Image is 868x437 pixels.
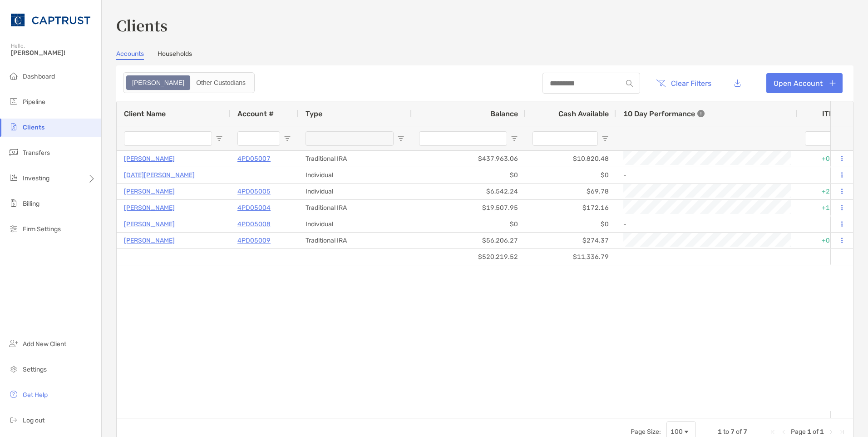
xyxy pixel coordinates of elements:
[237,218,271,230] a: 4PD05008
[237,131,280,146] input: Account # Filter Input
[124,218,175,230] a: [PERSON_NAME]
[822,109,845,118] div: ITD
[525,200,616,216] div: $172.16
[743,428,747,436] span: 7
[23,340,66,348] span: Add New Client
[791,428,806,436] span: Page
[828,428,835,436] div: Next Page
[298,200,412,216] div: Traditional IRA
[397,135,404,142] button: Open Filter Menu
[23,200,39,208] span: Billing
[412,184,525,199] div: $6,542.24
[23,366,47,373] span: Settings
[23,149,50,157] span: Transfers
[127,76,189,89] div: Zoe
[730,428,735,436] span: 7
[490,109,518,118] span: Balance
[306,109,322,118] span: Type
[298,216,412,232] div: Individual
[124,153,175,164] p: [PERSON_NAME]
[525,184,616,199] div: $69.78
[298,233,412,248] div: Traditional IRA
[798,233,852,248] div: +0.08%
[671,428,683,436] div: 100
[124,202,175,214] a: [PERSON_NAME]
[116,15,853,35] h3: Clients
[8,121,19,132] img: clients icon
[525,216,616,232] div: $0
[123,72,255,93] div: segmented control
[623,217,790,232] div: -
[718,428,722,436] span: 1
[820,428,824,436] span: 1
[124,169,195,181] a: [DATE][PERSON_NAME]
[766,73,843,93] a: Open Account
[805,131,834,146] input: ITD Filter Input
[649,73,718,93] button: Clear Filters
[237,235,271,246] a: 4PD05009
[116,50,144,60] a: Accounts
[623,168,790,183] div: -
[237,109,274,118] span: Account #
[412,167,525,183] div: $0
[8,70,19,81] img: dashboard icon
[23,391,48,399] span: Get Help
[623,101,705,126] div: 10 Day Performance
[124,109,166,118] span: Client Name
[237,153,271,164] a: 4PD05007
[8,414,19,425] img: logout icon
[813,428,819,436] span: of
[23,417,44,424] span: Log out
[124,186,175,197] a: [PERSON_NAME]
[807,428,811,436] span: 1
[298,167,412,183] div: Individual
[412,200,525,216] div: $19,507.95
[419,131,507,146] input: Balance Filter Input
[780,428,787,436] div: Previous Page
[23,73,55,80] span: Dashboard
[158,50,192,60] a: Households
[838,428,846,436] div: Last Page
[11,49,96,57] span: [PERSON_NAME]!
[558,109,609,118] span: Cash Available
[298,184,412,199] div: Individual
[525,151,616,167] div: $10,820.48
[8,338,19,349] img: add_new_client icon
[23,98,45,106] span: Pipeline
[23,174,49,182] span: Investing
[237,186,271,197] a: 4PD05005
[23,225,61,233] span: Firm Settings
[525,233,616,248] div: $274.37
[124,131,212,146] input: Client Name Filter Input
[525,167,616,183] div: $0
[8,172,19,183] img: investing icon
[8,223,19,234] img: firm-settings icon
[511,135,518,142] button: Open Filter Menu
[237,202,271,214] a: 4PD05004
[8,198,19,209] img: billing icon
[769,428,776,436] div: First Page
[8,96,19,107] img: pipeline icon
[798,216,852,232] div: 0%
[626,80,633,87] img: input icon
[533,131,598,146] input: Cash Available Filter Input
[284,135,291,142] button: Open Filter Menu
[412,216,525,232] div: $0
[216,135,223,142] button: Open Filter Menu
[798,200,852,216] div: +1.20%
[798,167,852,183] div: 0%
[798,151,852,167] div: +0.58%
[412,249,525,265] div: $520,219.52
[798,184,852,199] div: +2.39%
[124,235,175,246] a: [PERSON_NAME]
[412,151,525,167] div: $437,963.06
